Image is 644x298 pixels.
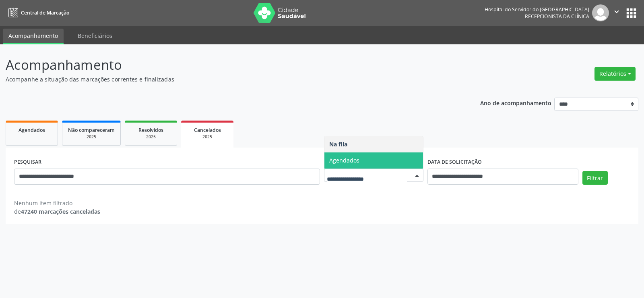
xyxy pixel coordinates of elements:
[14,199,100,207] div: Nenhum item filtrado
[485,6,589,13] div: Hospital do Servidor do [GEOGRAPHIC_DATA]
[21,208,100,215] strong: 47240 marcações canceladas
[14,156,41,169] label: PESQUISAR
[609,4,624,21] button: 
[525,13,589,20] span: Recepcionista da clínica
[138,127,163,133] span: Resolvidos
[592,4,609,21] img: img
[480,98,551,108] p: Ano de acompanhamento
[187,134,228,140] div: 2025
[612,7,621,16] i: 
[427,156,482,169] label: DATA DE SOLICITAÇÃO
[6,6,69,19] a: Central de Marcação
[72,29,118,43] a: Beneficiários
[131,134,171,140] div: 2025
[14,207,100,216] div: de
[194,127,221,133] span: Cancelados
[329,156,359,164] span: Agendados
[329,140,347,148] span: Na fila
[68,134,115,140] div: 2025
[21,9,69,16] span: Central de Marcação
[6,75,448,83] p: Acompanhe a situação das marcações correntes e finalizadas
[624,6,638,20] button: apps
[68,127,115,133] span: Não compareceram
[594,67,636,81] button: Relatórios
[3,29,64,44] a: Acompanhamento
[19,127,45,133] span: Agendados
[582,171,608,185] button: Filtrar
[6,55,448,75] p: Acompanhamento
